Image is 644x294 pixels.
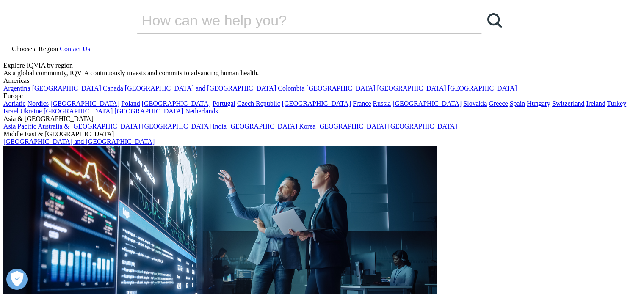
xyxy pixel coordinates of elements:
[353,100,371,107] a: France
[12,45,58,52] span: Choose a Region
[137,8,458,33] input: Search
[373,100,391,107] a: Russia
[213,100,235,107] a: Portugal
[299,123,315,130] a: Korea
[3,107,19,115] a: Israel
[237,100,280,107] a: Czech Republic
[142,100,211,107] a: [GEOGRAPHIC_DATA]
[527,100,550,107] a: Hungary
[27,100,49,107] a: Nordics
[463,100,487,107] a: Slovakia
[388,123,457,130] a: [GEOGRAPHIC_DATA]
[103,85,123,92] a: Canada
[3,77,641,85] div: Americas
[228,123,297,130] a: [GEOGRAPHIC_DATA]
[552,100,584,107] a: Switzerland
[278,85,304,92] a: Colombia
[607,100,627,107] a: Turkey
[50,100,119,107] a: [GEOGRAPHIC_DATA]
[44,107,113,115] a: [GEOGRAPHIC_DATA]
[487,13,502,28] svg: Search
[392,100,462,107] a: [GEOGRAPHIC_DATA]
[185,107,218,115] a: Netherlands
[3,100,25,107] a: Adriatic
[377,85,446,92] a: [GEOGRAPHIC_DATA]
[317,123,386,130] a: [GEOGRAPHIC_DATA]
[213,123,227,130] a: India
[3,115,641,123] div: Asia & [GEOGRAPHIC_DATA]
[114,107,183,115] a: [GEOGRAPHIC_DATA]
[6,269,28,290] button: Ouvrir le centre de préférences
[482,8,507,33] a: Search
[142,123,211,130] a: [GEOGRAPHIC_DATA]
[3,92,641,100] div: Europe
[3,85,30,92] a: Argentina
[489,100,508,107] a: Greece
[121,100,140,107] a: Poland
[38,123,140,130] a: Australia & [GEOGRAPHIC_DATA]
[282,100,351,107] a: [GEOGRAPHIC_DATA]
[3,69,641,77] div: As a global community, IQVIA continuously invests and commits to advancing human health.
[3,138,155,145] a: [GEOGRAPHIC_DATA] and [GEOGRAPHIC_DATA]
[3,130,641,138] div: Middle East & [GEOGRAPHIC_DATA]
[306,85,375,92] a: [GEOGRAPHIC_DATA]
[3,62,641,69] div: Explore IQVIA by region
[32,85,101,92] a: [GEOGRAPHIC_DATA]
[3,123,36,130] a: Asia Pacific
[448,85,517,92] a: [GEOGRAPHIC_DATA]
[125,85,276,92] a: [GEOGRAPHIC_DATA] and [GEOGRAPHIC_DATA]
[60,45,90,52] a: Contact Us
[20,107,42,115] a: Ukraine
[510,100,525,107] a: Spain
[586,100,605,107] a: Ireland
